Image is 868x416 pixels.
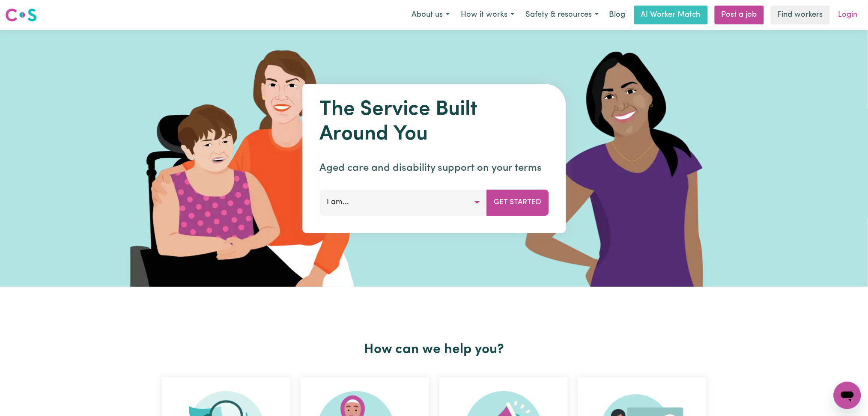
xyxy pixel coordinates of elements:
p: Aged care and disability support on your terms [319,160,549,176]
a: Careseekers logo [5,5,37,25]
a: AI Worker Match [634,6,708,24]
button: How it works [455,6,520,24]
h1: The Service Built Around You [319,98,549,147]
h2: How can we help you? [157,342,712,358]
a: Post a job [715,6,764,24]
a: Find workers [771,6,830,24]
button: About us [406,6,455,24]
iframe: Button to launch messaging window [834,382,861,409]
button: I am... [319,190,487,215]
a: Blog [604,6,631,24]
button: Safety & resources [520,6,604,24]
a: Login [833,6,863,24]
img: Careseekers logo [5,7,37,23]
button: Get Started [486,190,549,215]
